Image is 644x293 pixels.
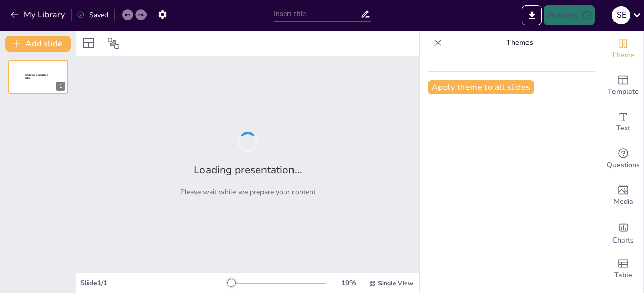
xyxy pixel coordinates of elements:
p: Themes [446,31,593,55]
div: Slide 1 / 1 [80,278,228,288]
button: s E [612,5,630,25]
span: Questions [607,159,640,171]
div: Add ready made slides [603,67,643,104]
span: Charts [612,235,634,246]
div: 1 [56,82,65,91]
span: Template [608,86,639,97]
div: Add text boxes [603,104,643,141]
div: Add charts and graphs [603,214,643,251]
span: Position [107,37,120,49]
div: Get real-time input from your audience [603,141,643,177]
div: s E [612,6,630,24]
button: My Library [8,7,69,23]
div: 1 [8,60,68,94]
h2: Loading presentation... [194,163,302,177]
button: Export to PowerPoint [522,5,542,25]
span: Text [616,123,630,134]
button: Apply theme to all slides [428,80,534,94]
span: Media [613,196,633,207]
button: Add slide [5,36,71,52]
div: Add a table [603,251,643,287]
span: Sendsteps presentation editor [25,74,48,79]
div: 19 % [336,278,361,288]
button: Present [544,5,595,25]
span: Theme [611,49,635,61]
div: Change the overall theme [603,31,643,67]
div: Add images, graphics, shapes or video [603,177,643,214]
span: Single View [378,279,413,287]
p: Please wait while we prepare your content [180,187,316,197]
input: Insert title [274,7,360,21]
div: Layout [80,35,97,51]
div: Saved [77,10,108,20]
span: Table [614,270,632,281]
